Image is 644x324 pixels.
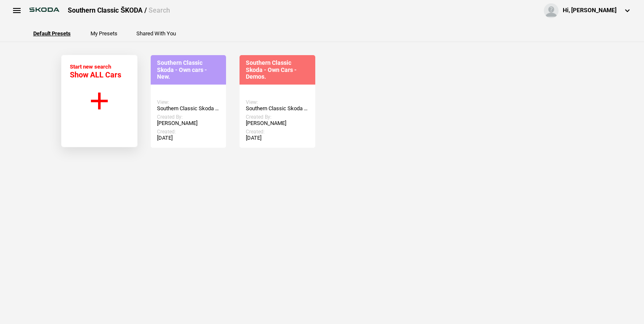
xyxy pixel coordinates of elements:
div: Created By: [157,114,220,120]
button: Shared With You [136,31,176,36]
button: My Presets [90,31,117,36]
div: Start new search [70,64,121,79]
div: Created: [246,129,309,135]
button: Default Presets [33,31,71,36]
button: Start new search Show ALL Cars [61,55,138,147]
div: Southern Classic Skoda - Own cars - New. [157,59,220,80]
div: [DATE] [246,135,309,141]
div: Hi, [PERSON_NAME] [563,6,617,15]
div: [PERSON_NAME] [246,120,309,127]
div: [DATE] [157,135,220,141]
div: Southern Classic Skoda - Own cars - New. [157,105,220,112]
div: Created: [157,129,220,135]
span: Search [149,6,170,14]
div: Southern Classic Skoda - Own Cars - Demos. [246,105,309,112]
img: skoda.png [25,3,64,16]
div: Southern Classic ŠKODA / [68,6,170,15]
div: View: [246,99,309,105]
div: View: [157,99,220,105]
div: Southern Classic Skoda - Own Cars - Demos. [246,59,309,80]
span: Show ALL Cars [70,70,121,79]
div: Created By: [246,114,309,120]
div: [PERSON_NAME] [157,120,220,127]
